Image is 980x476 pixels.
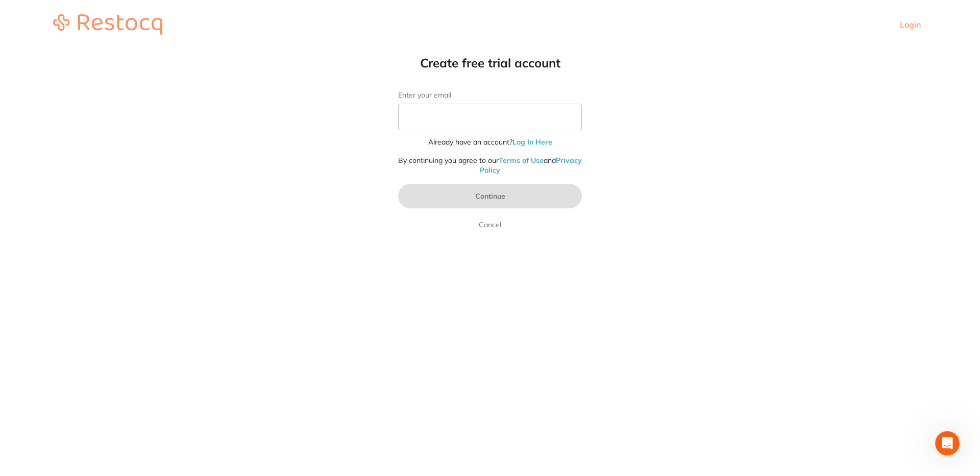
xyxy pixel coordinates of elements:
[900,19,921,30] a: Login
[378,55,602,70] h1: Create free trial account
[480,156,582,175] a: Privacy Policy
[477,219,503,231] a: Cancel
[512,137,552,147] a: Log In Here
[398,156,582,176] p: By continuing you agree to our and
[935,431,960,456] iframe: Intercom live chat
[499,156,544,165] a: Terms of Use
[53,14,162,35] img: restocq_logo.svg
[398,137,582,148] p: Already have an account?
[398,91,582,100] label: Enter your email
[398,184,582,208] button: Continue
